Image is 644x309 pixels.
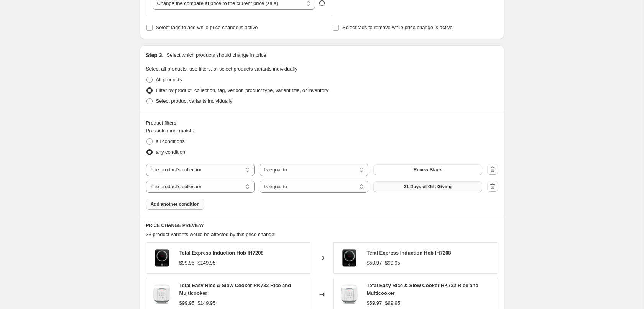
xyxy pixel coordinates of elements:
span: All products [156,77,182,82]
strike: $149.95 [197,259,215,267]
button: 21 Days of Gift Giving [373,181,482,192]
div: Product filters [146,119,498,127]
div: $99.95 [179,299,195,307]
button: Renew Black [373,164,482,175]
img: 01-RK732-TefalEasyRiceandSlowCooker-TP_80x.webp [150,283,173,306]
span: Add another condition [151,201,200,207]
span: Tefal Express Induction Hob IH7208 [179,250,264,256]
span: Select tags to add while price change is active [156,25,258,30]
strike: $99.95 [385,299,400,307]
span: Tefal Express Induction Hob IH7208 [367,250,451,256]
img: 01-RK732-TefalEasyRiceandSlowCooker-TP_80x.webp [338,283,361,306]
p: Select which products should change in price [166,51,266,59]
span: Select tags to remove while price change is active [342,25,453,30]
div: $59.97 [367,259,382,267]
strike: $149.95 [197,299,215,307]
span: any condition [156,149,186,155]
span: Products must match: [146,128,194,133]
h6: PRICE CHANGE PREVIEW [146,222,498,228]
span: 33 product variants would be affected by this price change: [146,232,276,237]
div: $99.95 [179,259,195,267]
h2: Step 3. [146,51,164,59]
span: all conditions [156,138,185,144]
span: Select all products, use filters, or select products variants individually [146,66,297,72]
img: 1._Tefal_Express_Induction_Hob_IH720860_Packshot_Image_1_80x.jpg [150,247,173,270]
button: Add another condition [146,199,204,210]
span: Tefal Easy Rice & Slow Cooker RK732 Rice and Multicooker [367,283,479,296]
strike: $99.95 [385,259,400,267]
span: Renew Black [414,167,442,173]
span: Tefal Easy Rice & Slow Cooker RK732 Rice and Multicooker [179,283,291,296]
div: $59.97 [367,299,382,307]
img: 1._Tefal_Express_Induction_Hob_IH720860_Packshot_Image_1_80x.jpg [338,247,361,270]
span: Select product variants individually [156,98,232,104]
span: 21 Days of Gift Giving [404,184,452,190]
span: Filter by product, collection, tag, vendor, product type, variant title, or inventory [156,87,329,93]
